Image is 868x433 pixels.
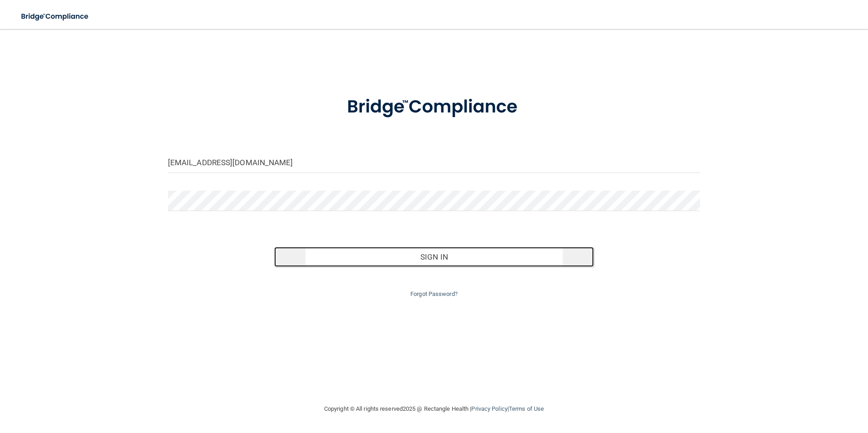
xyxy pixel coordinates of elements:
button: Sign In [274,247,594,267]
a: Privacy Policy [471,405,507,412]
a: Forgot Password? [410,290,458,297]
img: bridge_compliance_login_screen.278c3ca4.svg [328,84,540,131]
input: Email [168,153,700,173]
a: Terms of Use [509,405,544,412]
iframe: Drift Widget Chat Controller [711,369,857,405]
div: Copyright © All rights reserved 2025 @ Rectangle Health | | [268,394,600,423]
img: bridge_compliance_login_screen.278c3ca4.svg [14,7,97,26]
